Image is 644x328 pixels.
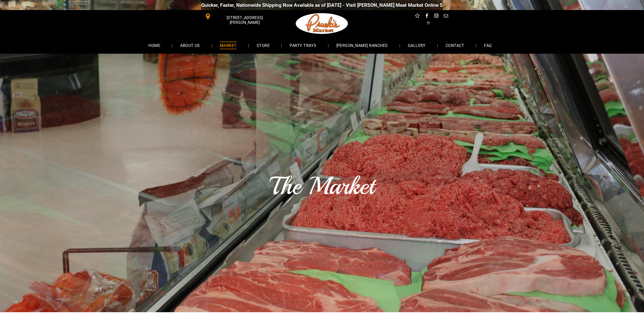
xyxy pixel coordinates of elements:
a: [STREET_ADDRESS][PERSON_NAME] [201,13,278,20]
a: CONTACT [438,39,472,52]
a: instagram [433,13,440,20]
a: MARKET [212,39,244,52]
a: [PERSON_NAME] RANCHES [329,39,395,52]
a: email [443,13,449,20]
img: Pruski-s+Market+HQ+Logo2-1920w.png [295,10,349,37]
a: Social network [414,13,421,20]
a: STORE [249,39,277,52]
a: PARTY TRAYS [282,39,324,52]
a: facebook [424,13,430,20]
a: FAQ [476,39,499,52]
span: The Market [270,170,375,202]
a: ABOUT US [173,39,208,52]
span: [STREET_ADDRESS][PERSON_NAME] [212,13,277,27]
a: GALLERY [400,39,433,52]
a: HOME [141,39,168,52]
